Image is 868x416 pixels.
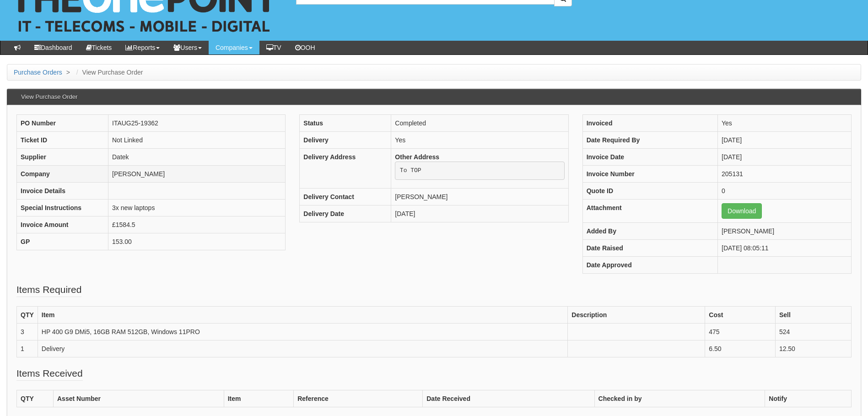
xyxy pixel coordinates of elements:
th: Asset Number [54,390,224,407]
td: [DATE] [391,205,568,222]
td: Yes [391,132,568,149]
legend: Items Received [16,367,83,381]
a: Dashboard [27,41,79,54]
th: QTY [17,390,54,407]
h3: View Purchase Order [16,89,82,105]
th: Delivery [300,132,391,149]
td: 3x new laptops [108,200,286,216]
th: Checked in by [594,390,765,407]
a: Download [722,203,762,219]
th: Attachment [582,200,717,223]
th: Ticket ID [17,132,108,149]
th: Date Approved [582,257,717,274]
th: Special Instructions [17,200,108,216]
th: Invoice Details [17,183,108,200]
th: Invoice Date [582,149,717,166]
th: QTY [17,307,38,324]
a: Companies [209,41,259,54]
li: View Purchase Order [74,68,143,77]
td: Datek [108,149,286,166]
th: Description [568,307,705,324]
th: Added By [582,223,717,240]
td: 153.00 [108,233,286,250]
pre: To TOP [395,162,564,180]
th: Status [300,115,391,132]
th: Item [224,390,294,407]
th: Delivery Contact [300,188,391,205]
td: [DATE] [718,149,852,166]
th: Invoice Number [582,166,717,183]
td: 205131 [718,166,852,183]
th: Delivery Date [300,205,391,222]
td: [DATE] 08:05:11 [718,240,852,257]
td: ITAUG25-19362 [108,115,286,132]
td: Completed [391,115,568,132]
th: Date Required By [582,132,717,149]
th: GP [17,233,108,250]
td: [DATE] [718,132,852,149]
td: Not Linked [108,132,286,149]
b: Other Address [395,153,439,161]
th: Cost [705,307,776,324]
legend: Items Required [16,283,81,297]
td: Yes [718,115,852,132]
td: 12.50 [775,340,851,357]
td: 0 [718,183,852,200]
a: OOH [288,41,322,54]
a: Reports [119,41,167,54]
td: 6.50 [705,340,776,357]
td: £1584.5 [108,216,286,233]
th: Item [38,307,567,324]
td: 475 [705,324,776,340]
th: Reference [294,390,423,407]
th: Notify [765,390,852,407]
th: Quote ID [582,183,717,200]
th: Invoice Amount [17,216,108,233]
td: [PERSON_NAME] [108,166,286,183]
a: Tickets [79,41,119,54]
a: Users [167,41,209,54]
td: [PERSON_NAME] [718,223,852,240]
th: Supplier [17,149,108,166]
td: 524 [775,324,851,340]
th: PO Number [17,115,108,132]
td: 1 [17,340,38,357]
a: TV [259,41,288,54]
span: > [64,69,72,76]
th: Date Received [423,390,594,407]
td: HP 400 G9 DMi5, 16GB RAM 512GB, Windows 11PRO [38,324,567,340]
td: Delivery [38,340,567,357]
td: [PERSON_NAME] [391,188,568,205]
th: Delivery Address [300,149,391,189]
th: Sell [775,307,851,324]
th: Date Raised [582,240,717,257]
th: Invoiced [582,115,717,132]
td: 3 [17,324,38,340]
th: Company [17,166,108,183]
a: Purchase Orders [14,69,62,76]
